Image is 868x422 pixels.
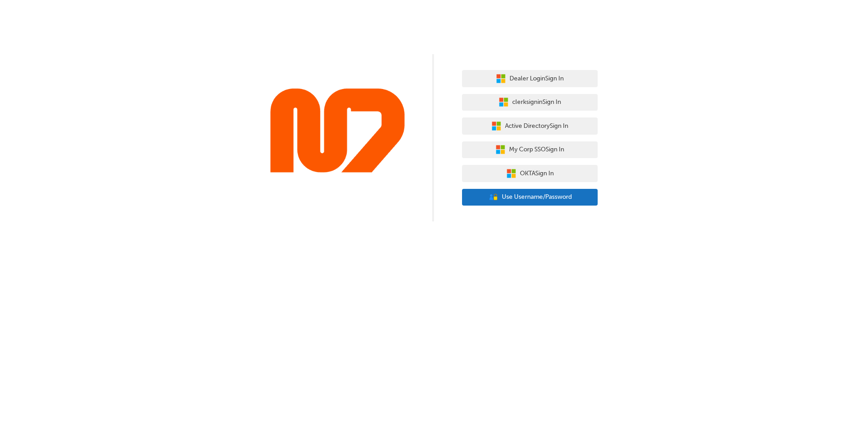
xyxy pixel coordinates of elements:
button: Use Username/Password [462,189,598,206]
span: My Corp SSO Sign In [509,145,564,155]
span: Dealer Login Sign In [509,74,564,84]
button: My Corp SSOSign In [462,141,598,159]
button: OKTASign In [462,165,598,182]
button: Dealer LoginSign In [462,70,598,87]
span: OKTA Sign In [520,169,554,179]
span: Use Username/Password [502,192,572,202]
span: clerksignin Sign In [512,97,561,108]
img: Trak [270,88,406,175]
button: clerksigninSign In [462,94,598,111]
button: Active DirectorySign In [462,117,598,135]
span: Active Directory Sign In [505,121,568,131]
